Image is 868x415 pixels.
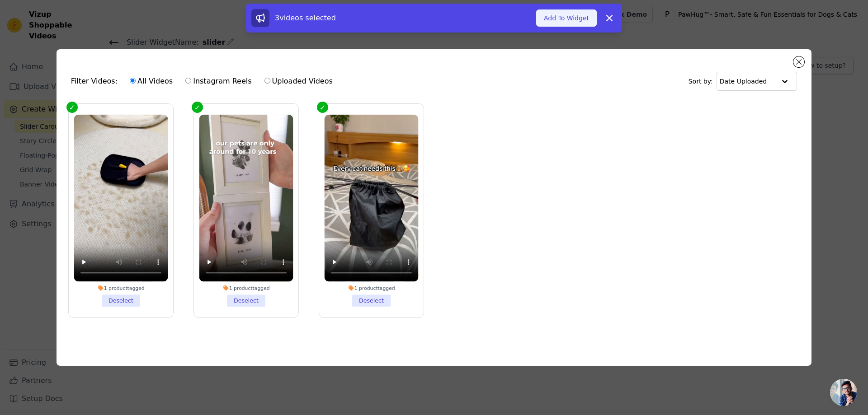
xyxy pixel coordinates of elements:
div: 1 product tagged [74,285,168,291]
div: Sort by: [689,72,797,91]
label: Instagram Reels [185,75,252,87]
a: Ouvrir le chat [830,379,857,406]
label: Uploaded Videos [264,75,333,87]
label: All Videos [129,75,173,87]
div: 1 product tagged [199,285,293,291]
button: Close modal [793,56,804,67]
div: Filter Videos: [71,71,338,92]
button: Add To Widget [536,9,597,27]
div: 1 product tagged [324,285,418,291]
span: 3 videos selected [275,14,336,22]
